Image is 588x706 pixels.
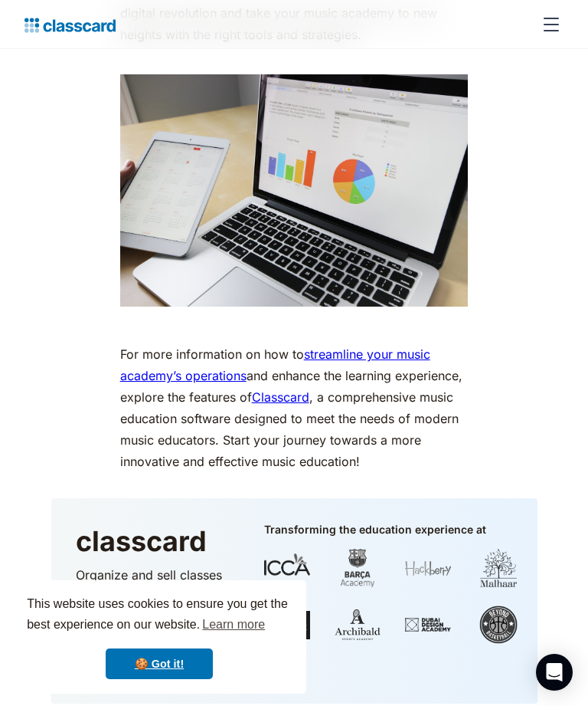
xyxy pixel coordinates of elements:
[12,580,306,694] div: cookieconsent
[200,613,267,636] a: learn more about cookies
[76,523,234,560] h3: classcard
[533,6,563,43] div: menu
[120,343,469,472] p: For more information on how to and enhance the learning experience, explore the features of , a c...
[76,566,234,603] p: Organize and sell classes online
[120,74,469,307] img: a laptop on top of a wooden table
[536,654,573,691] div: Open Intercom Messenger
[27,595,292,636] span: This website uses cookies to ensure you get the best experience on our website.
[106,649,213,679] a: dismiss cookie message
[120,314,469,336] p: ‍
[24,14,116,35] a: home
[264,523,486,537] div: Transforming the education experience at
[252,389,309,405] a: Classcard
